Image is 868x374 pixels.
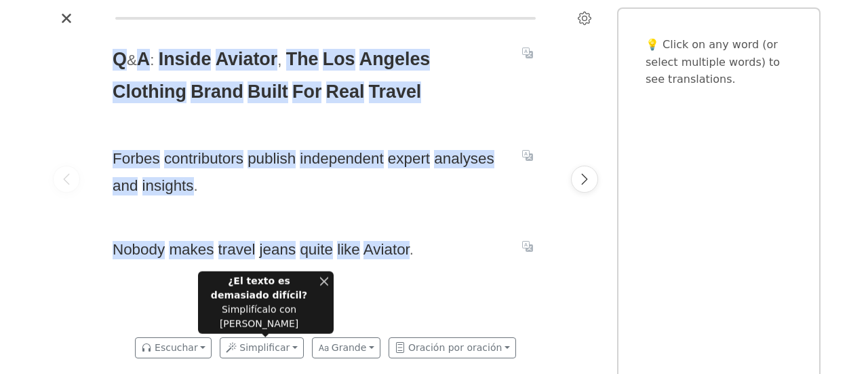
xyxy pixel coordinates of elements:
[571,166,598,193] button: Next page
[216,49,278,71] span: Aviator
[277,52,281,69] span: ,
[203,274,315,331] div: Simplifícalo con [PERSON_NAME]
[312,337,380,358] button: Grande
[517,238,538,255] button: Translate sentence
[56,7,77,29] button: Close
[113,177,138,195] span: and
[113,150,160,168] span: Forbes
[388,150,430,168] span: expert
[292,81,321,103] span: For
[410,241,414,258] span: .
[434,150,494,168] span: analyses
[191,81,243,103] span: Brand
[320,274,328,288] button: Close
[369,81,422,103] span: Travel
[248,150,296,168] span: publish
[113,81,186,103] span: Clothing
[115,17,536,20] div: Reading progress
[326,81,365,103] span: Real
[323,49,355,71] span: Los
[574,7,595,29] button: Settings
[150,52,154,69] span: :
[159,49,212,71] span: Inside
[286,49,319,71] span: The
[359,49,431,71] span: Angeles
[220,337,304,358] button: Simplificar
[260,241,296,259] span: jeans
[137,49,150,71] span: A
[194,177,198,194] span: .
[337,241,360,259] span: like
[164,150,243,168] span: contributors
[300,241,333,259] span: quite
[211,276,307,301] strong: ¿El texto es demasiado difícil?
[300,150,383,168] span: independent
[363,241,410,259] span: Aviator
[517,45,538,61] button: Translate sentence
[389,337,516,358] button: Oración por oración
[113,241,165,259] span: Nobody
[127,52,137,69] span: &
[218,241,256,259] span: travel
[169,241,214,259] span: makes
[142,177,194,195] span: insights
[646,36,792,88] p: 💡 Click on any word (or select multiple words) to see translations.
[113,49,127,71] span: Q
[53,166,80,193] button: Previous page
[248,81,288,103] span: Built
[517,147,538,163] button: Translate sentence
[135,337,212,358] button: Escuchar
